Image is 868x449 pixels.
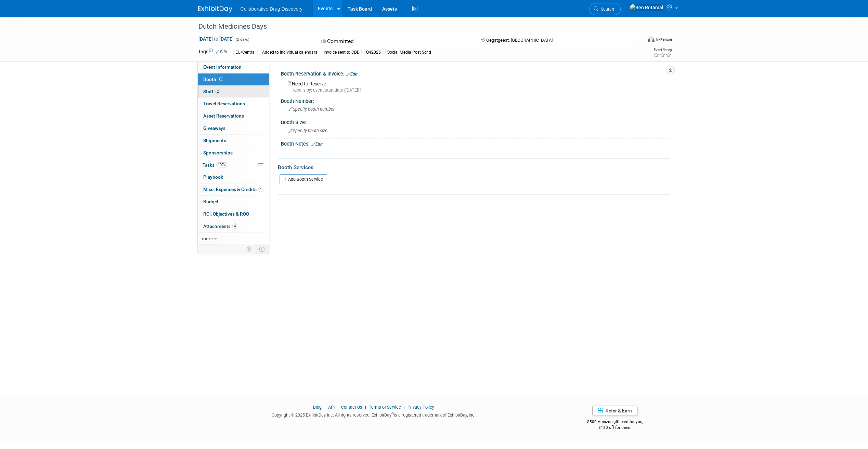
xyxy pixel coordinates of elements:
[198,48,227,56] td: Tags
[198,135,269,147] a: Shipments
[233,49,258,56] div: EU/Central
[288,107,335,112] span: Specify booth number
[560,414,670,430] div: $500 Amazon gift card for you,
[486,38,553,43] span: Oegstgeest, [GEOGRAPHIC_DATA]
[601,36,672,46] div: Event Format
[203,89,220,94] span: Staff
[203,211,249,217] span: ROI, Objectives & ROO
[648,37,655,42] img: Format-Inperson.png
[281,139,670,148] div: Booth Notes:
[198,73,269,85] a: Booth
[213,36,219,42] span: to
[203,199,219,204] span: Budget
[218,77,224,82] span: Booth not reserved yet
[198,122,269,134] a: Giveaways
[215,89,220,94] span: 2
[323,405,327,410] span: |
[560,425,670,431] div: $150 off for them.
[198,147,269,159] a: Sponsorships
[203,150,233,155] span: Sponsorships
[589,3,621,15] a: Search
[198,183,269,195] a: Misc. Expenses & Credits1
[592,406,637,416] a: Refer & Earn
[311,142,323,147] a: Edit
[198,110,269,122] a: Asset Reservations
[341,405,362,410] a: Contact Us
[369,405,401,410] a: Terms of Service
[203,187,263,192] span: Misc. Expenses & Credits
[216,162,227,167] span: 100%
[235,37,249,42] span: (2 days)
[202,236,213,241] span: more
[203,174,223,180] span: Playbook
[363,405,368,410] span: |
[322,49,362,56] div: Invoice sent to CDD
[198,196,269,208] a: Budget
[346,72,358,77] a: Edit
[198,171,269,183] a: Playbook
[203,64,242,70] span: Event Information
[288,87,665,93] div: Ideally by: event start date ([DATE])?
[328,405,335,410] a: API
[336,405,340,410] span: |
[288,128,327,133] span: Specify booth size
[630,4,664,11] img: Ben Retamal
[280,174,327,184] a: Add Booth Service
[255,245,269,254] td: Toggle Event Tabs
[216,50,227,54] a: Edit
[364,49,383,56] div: Q42025
[385,49,433,56] div: Social Media Post Schd
[198,208,269,220] a: ROI, Objectives & ROO
[203,125,225,131] span: Giveaways
[196,21,632,33] div: Dutch Medicines Days
[402,405,406,410] span: |
[232,223,237,229] span: 4
[203,101,245,106] span: Travel Reservations
[203,113,244,119] span: Asset Reservations
[260,49,319,56] div: Added to individual calendars
[286,79,665,93] div: Need to Reserve
[198,233,269,245] a: more
[243,245,255,254] td: Personalize Event Tab Strip
[198,36,234,42] span: [DATE] [DATE]
[203,77,224,82] span: Booth
[198,159,269,171] a: Tasks100%
[656,37,672,42] div: In-Person
[198,98,269,110] a: Travel Reservations
[598,6,614,12] span: Search
[198,220,269,232] a: Attachments4
[281,117,670,126] div: Booth Size:
[281,69,670,78] div: Booth Reservation & Invoice:
[203,223,237,229] span: Attachments
[203,138,226,143] span: Shipments
[198,86,269,98] a: Staff2
[391,412,394,416] sup: ®
[198,61,269,73] a: Event Information
[241,6,302,12] span: Collaborative Drug Discovery
[407,405,434,410] a: Privacy Policy
[198,410,550,418] div: Copyright © 2025 ExhibitDay, Inc. All rights reserved. ExhibitDay is a registered trademark of Ex...
[281,96,670,105] div: Booth Number:
[258,187,263,192] span: 1
[198,6,232,13] img: ExhibitDay
[278,164,670,171] div: Booth Services
[203,162,227,168] span: Tasks
[653,48,671,52] div: Event Rating
[319,36,470,47] div: Committed
[313,405,322,410] a: Blog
